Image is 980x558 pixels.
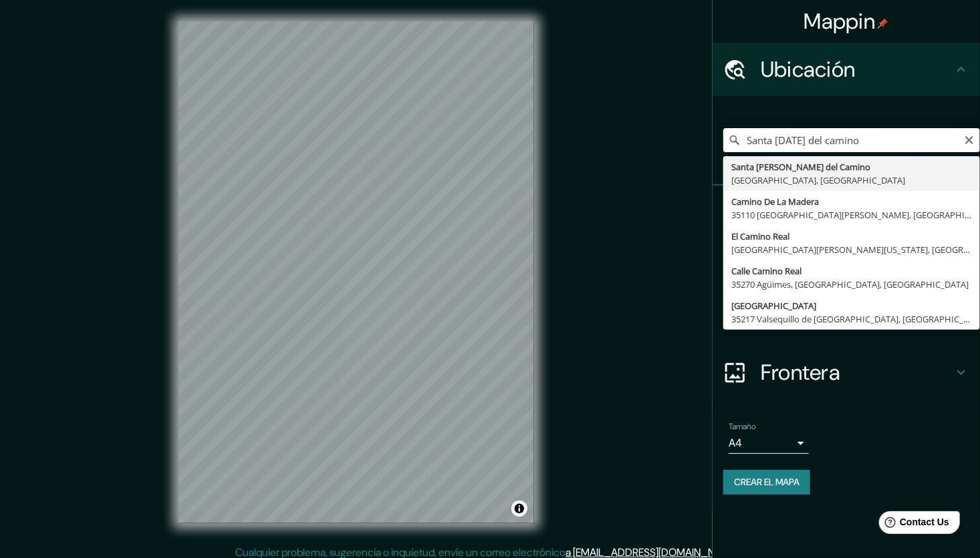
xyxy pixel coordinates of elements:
div: [GEOGRAPHIC_DATA] [731,299,972,312]
canvas: Mapa [178,21,534,523]
div: 35110 [GEOGRAPHIC_DATA][PERSON_NAME], [GEOGRAPHIC_DATA], [GEOGRAPHIC_DATA] [731,208,972,222]
div: Pines [713,186,980,239]
div: Calle Camino Real [731,264,972,278]
div: Diseño [713,292,980,346]
font: Crear el mapa [734,474,800,491]
div: 35217 Valsequillo de [GEOGRAPHIC_DATA], [GEOGRAPHIC_DATA], [GEOGRAPHIC_DATA] [731,312,972,326]
div: Santa [PERSON_NAME] del Camino [731,160,972,174]
h4: Ubicación [761,56,953,83]
button: Alternar atribución [511,501,527,517]
h4: Frontera [761,359,953,386]
div: El Camino Real [731,230,972,243]
div: [GEOGRAPHIC_DATA], [GEOGRAPHIC_DATA] [731,174,972,187]
h4: Diseño [761,306,953,332]
label: Tamaño [729,421,756,433]
input: Elige tu ciudad o área [723,128,980,152]
div: Ubicación [713,43,980,96]
button: Crear el mapa [723,470,810,495]
img: pin-icon.png [878,18,888,29]
div: [GEOGRAPHIC_DATA][PERSON_NAME][US_STATE], [GEOGRAPHIC_DATA] [731,243,972,256]
button: Claro [964,133,975,146]
div: A4 [729,433,809,454]
div: 35270 Agüimes, [GEOGRAPHIC_DATA], [GEOGRAPHIC_DATA] [731,278,972,291]
font: Mappin [804,7,876,35]
div: Frontera [713,346,980,399]
iframe: Help widget launcher [861,506,965,543]
div: Camino De La Madera [731,195,972,208]
div: Estilo [713,239,980,292]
